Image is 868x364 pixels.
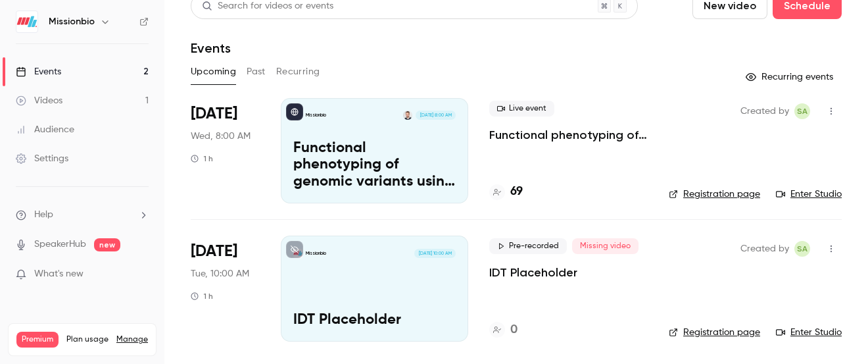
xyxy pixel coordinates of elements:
[16,65,61,78] div: Events
[293,140,456,191] p: Functional phenotyping of genomic variants using joint multiomic single-cell DNA–RNA sequencing
[191,40,231,56] h1: Events
[281,236,468,341] a: IDT PlaceholderMissionbio[DATE] 10:00 AMIDT Placeholder
[276,61,320,82] button: Recurring
[281,98,468,203] a: Functional phenotyping of genomic variants using joint multiomic single-cell DNA–RNA sequencingMi...
[510,183,523,201] h4: 69
[794,241,810,257] span: Simon Allardice
[306,250,326,257] p: Missionbio
[34,208,53,222] span: Help
[34,267,84,281] span: What's new
[247,61,266,82] button: Past
[489,265,577,280] a: IDT Placeholder
[489,183,523,201] a: 69
[191,267,249,280] span: Tue, 10:00 AM
[16,152,68,165] div: Settings
[116,334,148,345] a: Manage
[191,130,251,143] span: Wed, 8:00 AM
[414,249,455,258] span: [DATE] 10:00 AM
[489,127,648,143] a: Functional phenotyping of genomic variants using joint multiomic single-cell DNA–RNA sequencing
[16,208,149,222] li: help-dropdown-opener
[740,103,789,119] span: Created by
[94,238,120,251] span: new
[16,332,59,348] span: Premium
[794,103,810,119] span: Simon Allardice
[293,312,456,329] p: IDT Placeholder
[191,291,213,301] div: 1 h
[489,101,554,117] span: Live event
[66,334,108,345] span: Plan usage
[416,111,455,120] span: [DATE] 8:00 AM
[16,94,62,107] div: Videos
[191,236,260,341] div: Dec 2 Tue, 10:00 AM (America/Los Angeles)
[34,238,86,251] a: SpeakerHub
[669,326,760,339] a: Registration page
[510,321,518,339] h4: 0
[572,238,639,254] span: Missing video
[191,153,213,164] div: 1 h
[776,326,842,339] a: Enter Studio
[489,321,518,339] a: 0
[776,188,842,201] a: Enter Studio
[191,98,260,203] div: Oct 15 Wed, 8:00 AM (America/Los Angeles)
[191,103,237,124] span: [DATE]
[740,241,789,257] span: Created by
[16,123,74,136] div: Audience
[669,188,760,201] a: Registration page
[191,241,237,262] span: [DATE]
[403,111,412,120] img: Dr Dominik Lindenhofer
[797,241,808,257] span: SA
[133,269,149,280] iframe: Noticeable Trigger
[49,15,95,28] h6: Missionbio
[740,66,842,88] button: Recurring events
[489,238,567,254] span: Pre-recorded
[797,103,808,119] span: SA
[191,61,236,82] button: Upcoming
[306,112,326,118] p: Missionbio
[16,11,37,32] img: Missionbio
